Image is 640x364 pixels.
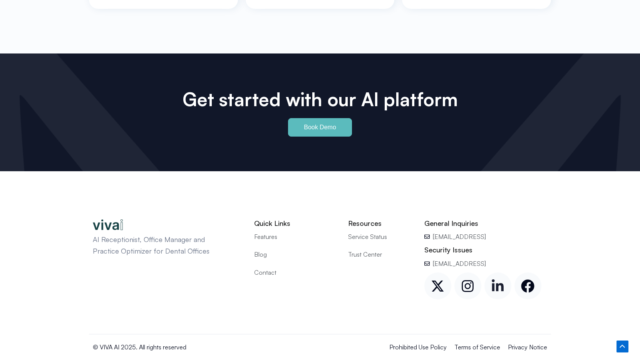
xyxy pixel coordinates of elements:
span: Blog [254,249,267,259]
span: Book Demo [304,124,336,130]
span: Contact [254,267,276,277]
a: Privacy Notice [508,342,547,352]
h2: Security Issues [424,245,547,254]
a: Service Status [348,232,412,242]
a: Book Demo [288,118,352,137]
a: [EMAIL_ADDRESS] [424,259,547,269]
p: AI Receptionist, Office Manager and Practice Optimizer for Dental Offices [93,234,228,257]
p: © VIVA AI 2025. All rights reserved [93,342,292,352]
span: Trust Center [348,249,382,259]
span: Service Status [348,232,387,242]
a: Blog [254,249,337,259]
a: Trust Center [348,249,412,259]
a: Features [254,232,337,242]
span: Features [254,232,277,242]
a: [EMAIL_ADDRESS] [424,232,547,242]
h2: General Inquiries [424,219,547,228]
h2: Quick Links [254,219,337,228]
a: Contact [254,267,337,277]
h2: Resources [348,219,412,228]
a: Prohibited Use Policy [389,342,447,352]
span: [EMAIL_ADDRESS] [431,259,486,269]
a: Terms of Service [454,342,500,352]
span: [EMAIL_ADDRESS] [431,232,486,242]
h2: Get started with our Al platform [162,88,478,110]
